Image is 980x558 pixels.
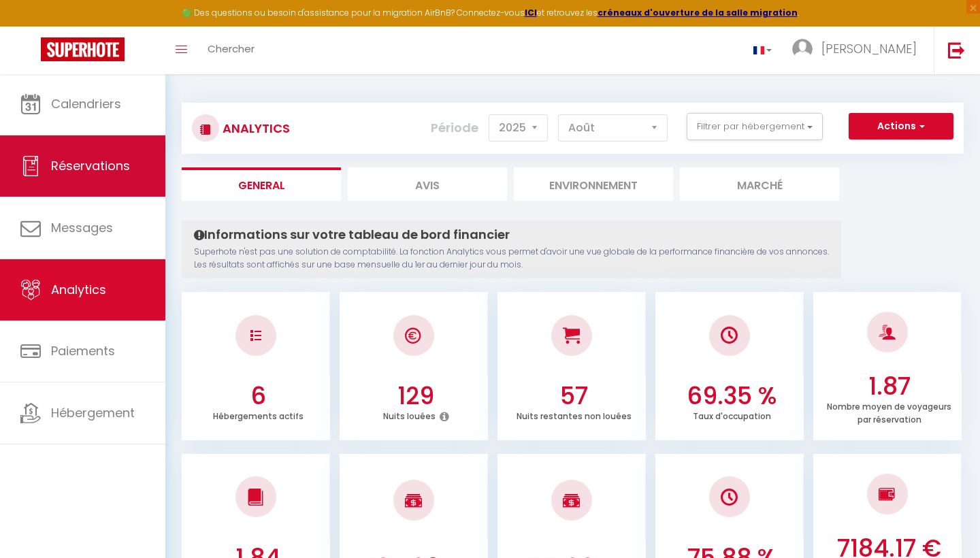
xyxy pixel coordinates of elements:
[721,489,738,506] img: NO IMAGE
[514,167,673,201] li: Environnement
[821,372,958,401] h3: 1.87
[505,382,642,410] h3: 57
[182,167,341,201] li: General
[189,382,327,410] h3: 6
[525,7,537,18] a: ICI
[348,167,507,201] li: Avis
[51,157,130,174] span: Réservations
[51,281,106,298] span: Analytics
[194,246,829,272] p: Superhote n'est pas une solution de comptabilité. La fonction Analytics vous permet d'avoir une v...
[879,486,896,502] img: NO IMAGE
[51,219,113,236] span: Messages
[41,37,125,61] img: Super Booking
[383,408,436,422] p: Nuits louées
[347,382,485,410] h3: 129
[51,95,121,112] span: Calendriers
[431,113,478,143] label: Période
[194,227,829,242] h4: Informations sur votre tableau de bord financier
[51,404,135,421] span: Hébergement
[598,7,798,18] a: créneaux d'ouverture de la salle migration
[219,113,290,144] h3: Analytics
[208,42,255,56] span: Chercher
[693,408,771,422] p: Taux d'occupation
[517,408,632,422] p: Nuits restantes non louées
[821,40,917,57] span: [PERSON_NAME]
[213,408,304,422] p: Hébergements actifs
[663,382,800,410] h3: 69.35 %
[680,167,839,201] li: Marché
[782,27,934,74] a: ... [PERSON_NAME]
[197,27,265,74] a: Chercher
[948,42,965,59] img: logout
[11,5,52,46] button: Ouvrir le widget de chat LiveChat
[849,113,953,140] button: Actions
[827,398,951,425] p: Nombre moyen de voyageurs par réservation
[792,39,813,59] img: ...
[687,113,823,140] button: Filtrer par hébergement
[250,330,261,341] img: NO IMAGE
[51,342,115,359] span: Paiements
